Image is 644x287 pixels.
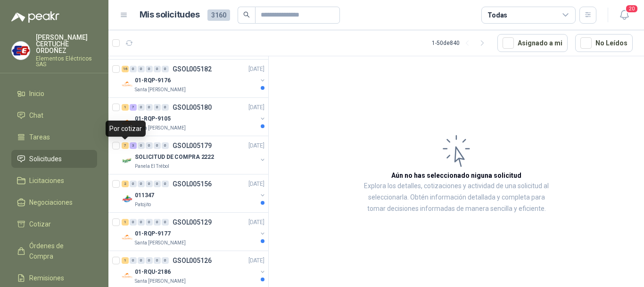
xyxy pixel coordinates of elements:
p: [DATE] [248,256,264,265]
a: Solicitudes [11,150,97,168]
img: Logo peakr [11,11,59,23]
p: [DATE] [248,218,264,227]
p: [DATE] [248,65,264,74]
div: 0 [162,66,169,72]
p: GSOL005182 [173,66,212,72]
img: Company Logo [122,270,133,281]
div: 0 [146,219,153,226]
a: Licitaciones [11,172,97,190]
div: 1 [122,104,129,111]
div: 0 [162,142,169,149]
div: 0 [146,181,153,187]
div: 0 [130,257,137,264]
p: 01-RQP-9176 [135,76,171,85]
div: 0 [154,219,161,226]
p: Santa [PERSON_NAME] [135,86,186,94]
img: Company Logo [122,232,133,243]
a: Chat [11,106,97,124]
img: Company Logo [12,42,30,60]
p: [DATE] [248,180,264,189]
span: Inicio [29,88,44,99]
span: Licitaciones [29,175,64,186]
button: No Leídos [575,34,633,52]
div: 0 [138,104,145,111]
div: 7 [130,104,137,111]
a: 1 7 0 0 0 0 GSOL005180[DATE] Company Logo01-RQP-9105Santa [PERSON_NAME] [122,102,266,132]
div: 0 [154,66,161,72]
button: 20 [616,7,633,24]
a: 16 0 0 0 0 0 GSOL005182[DATE] Company Logo01-RQP-9176Santa [PERSON_NAME] [122,63,266,94]
button: Asignado a mi [497,34,568,52]
div: 0 [154,257,161,264]
div: 3 [130,142,137,149]
div: 0 [146,142,153,149]
div: 0 [146,104,153,111]
div: 2 [122,181,129,187]
p: 011347 [135,191,154,200]
p: Panela El Trébol [135,163,169,170]
div: 0 [130,66,137,72]
div: 0 [154,104,161,111]
span: Remisiones [29,273,64,283]
h1: Mis solicitudes [140,8,200,22]
p: Santa [PERSON_NAME] [135,278,186,285]
div: 0 [146,66,153,72]
p: Explora los detalles, cotizaciones y actividad de una solicitud al seleccionarla. Obtén informaci... [363,181,550,215]
p: Santa [PERSON_NAME] [135,239,186,247]
p: SOLICITUD DE COMPRA 2222 [135,153,214,162]
p: Elementos Eléctricos SAS [36,56,97,67]
a: Tareas [11,128,97,146]
span: Tareas [29,132,50,142]
span: 3160 [207,9,230,21]
span: Cotizar [29,219,51,229]
div: 0 [138,142,145,149]
div: 0 [130,219,137,226]
div: 0 [162,219,169,226]
div: 0 [162,181,169,187]
p: 01-RQU-2186 [135,268,171,277]
p: 01-RQP-9105 [135,114,171,123]
a: 2 0 0 0 0 0 GSOL005156[DATE] Company Logo011347Patojito [122,178,266,209]
p: [PERSON_NAME] CERTUCHE ORDOÑEZ [36,34,97,54]
a: Negociaciones [11,193,97,211]
div: 0 [130,181,137,187]
div: 7 [122,142,129,149]
h3: Aún no has seleccionado niguna solicitud [391,170,521,181]
div: 0 [138,181,145,187]
span: Negociaciones [29,197,73,208]
div: 1 - 50 de 840 [432,35,490,51]
div: 0 [138,66,145,72]
div: 0 [146,257,153,264]
a: Cotizar [11,215,97,233]
div: 0 [154,142,161,149]
p: GSOL005156 [173,181,212,187]
p: GSOL005179 [173,142,212,149]
a: Remisiones [11,269,97,287]
p: 01-RQP-9177 [135,229,171,238]
div: 16 [122,66,129,72]
a: 7 3 0 0 0 0 GSOL005179[DATE] Company LogoSOLICITUD DE COMPRA 2222Panela El Trébol [122,140,266,170]
img: Company Logo [122,155,133,166]
div: 0 [138,257,145,264]
a: Inicio [11,85,97,103]
div: Todas [487,10,507,20]
p: Santa [PERSON_NAME] [135,124,186,132]
p: GSOL005129 [173,219,212,226]
img: Company Logo [122,117,133,128]
a: 1 0 0 0 0 0 GSOL005129[DATE] Company Logo01-RQP-9177Santa [PERSON_NAME] [122,217,266,247]
div: 1 [122,257,129,264]
span: 20 [625,4,638,13]
img: Company Logo [122,78,133,90]
div: 0 [162,257,169,264]
p: GSOL005180 [173,104,212,111]
p: Patojito [135,201,151,209]
span: Solicitudes [29,154,62,164]
a: 1 0 0 0 0 0 GSOL005126[DATE] Company Logo01-RQU-2186Santa [PERSON_NAME] [122,255,266,285]
div: 1 [122,219,129,226]
img: Company Logo [122,193,133,205]
span: search [243,11,250,18]
span: Órdenes de Compra [29,241,88,261]
p: [DATE] [248,103,264,112]
div: 0 [138,219,145,226]
div: Por cotizar [106,121,146,137]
